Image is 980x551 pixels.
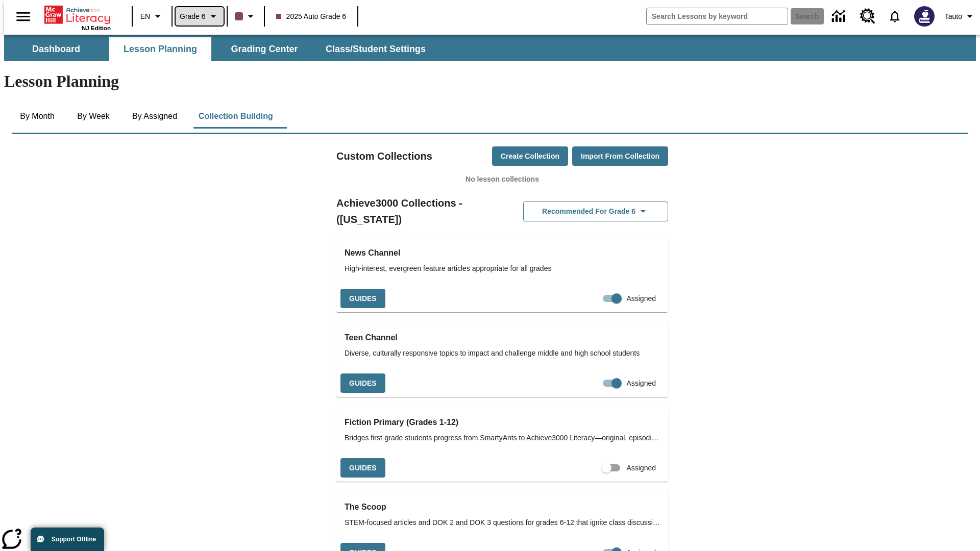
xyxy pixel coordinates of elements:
[340,458,385,478] button: Guides
[572,146,668,166] button: Import from Collection
[945,11,962,22] span: Tauto
[44,5,111,25] a: Home
[345,331,660,345] h3: Teen Channel
[941,7,980,26] button: Profile/Settings
[647,8,788,24] input: search field
[336,148,432,164] h2: Custom Collections
[345,246,660,260] h3: News Channel
[12,104,63,129] button: By Month
[4,37,435,61] div: SubNavbar
[345,517,660,528] span: STEM-focused articles and DOK 2 and DOK 3 questions for grades 6-12 that ignite class discussions...
[52,536,96,543] span: Support Offline
[317,37,434,61] button: Class/Student Settings
[336,195,502,228] h2: Achieve3000 Collections - ([US_STATE])
[231,7,261,26] button: Class color is dark brown. Change class color
[136,7,168,26] button: Language: EN, Select a language
[340,289,385,309] button: Guides
[124,104,185,129] button: By Assigned
[345,415,660,430] h3: Fiction Primary (Grades 1-12)
[854,3,881,30] a: Resource Center, Will open in new tab
[5,37,107,61] button: Dashboard
[345,263,660,274] span: High-interest, evergreen feature articles appropriate for all grades
[336,174,668,185] p: No lesson collections
[492,146,568,166] button: Create Collection
[826,3,854,31] a: Data Center
[345,348,660,359] span: Diverse, culturally responsive topics to impact and challenge middle and high school students
[345,433,660,443] span: Bridges first-grade students progress from SmartyAnts to Achieve3000 Literacy—original, episodic ...
[340,373,385,393] button: Guides
[626,293,656,304] span: Assigned
[523,202,668,221] button: Recommended for Grade 6
[190,104,281,129] button: Collection Building
[908,3,941,30] button: Select a new avatar
[4,72,976,91] h1: Lesson Planning
[914,6,935,27] img: Avatar
[68,104,119,129] button: By Week
[626,378,656,389] span: Assigned
[109,37,211,61] button: Lesson Planning
[176,7,224,26] button: Grade: Grade 6, Select a grade
[881,3,908,30] a: Notifications
[82,25,111,31] span: NJ Edition
[44,4,111,31] div: Home
[626,463,656,473] span: Assigned
[180,11,206,22] span: Grade 6
[8,2,38,32] button: Open side menu
[31,528,104,551] button: Support Offline
[213,37,315,61] button: Grading Center
[345,500,660,514] h3: The Scoop
[140,11,150,22] span: EN
[276,11,347,22] span: 2025 Auto Grade 6
[4,35,976,61] div: SubNavbar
